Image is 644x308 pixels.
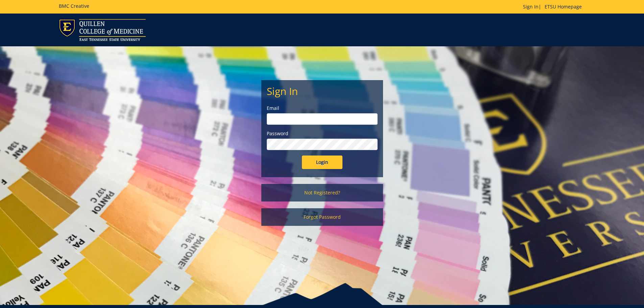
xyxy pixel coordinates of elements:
h5: BMC Creative [59,3,89,8]
h2: Sign In [267,86,378,97]
a: ETSU Homepage [541,3,585,10]
a: Forgot Password [261,208,383,226]
a: Not Registered? [261,184,383,202]
label: Email [267,105,378,112]
a: Sign In [523,3,539,10]
label: Password [267,130,378,137]
img: ETSU logo [59,19,146,41]
input: Login [302,156,342,169]
p: | [523,3,585,10]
